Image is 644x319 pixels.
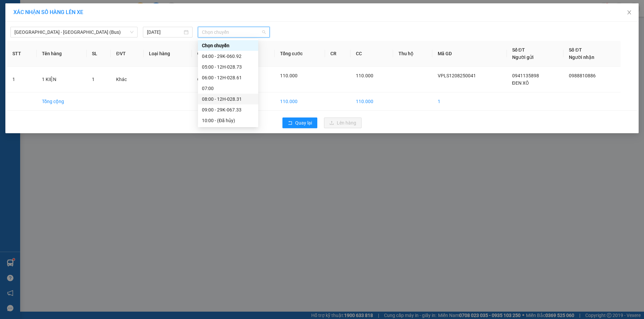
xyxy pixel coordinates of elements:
span: rollback [288,121,292,126]
div: 08:00 - 12H-028.31 [202,95,254,103]
th: Thu hộ [393,41,432,67]
th: SL [87,41,111,67]
div: 07:00 [202,85,254,92]
button: Close [620,3,639,22]
span: close [627,10,632,15]
th: Ghi chú [192,41,232,67]
td: 110.000 [351,92,393,111]
div: 10:00 - (Đã hủy) [202,117,254,124]
td: Tổng cộng [37,92,87,111]
span: 0941135898 [512,73,539,78]
span: 0988810886 [569,73,596,78]
span: XÁC NHẬN SỐ HÀNG LÊN XE [13,9,83,15]
td: Khác [111,67,143,92]
button: uploadLên hàng [324,117,362,128]
span: Số ĐT [569,47,582,53]
div: 05:00 - 12H-028.73 [202,63,254,71]
span: Người gửi [512,55,534,60]
span: Quay lại [295,119,312,127]
span: 110.000 [280,73,298,78]
span: 1 [92,77,95,82]
td: 1 [7,67,37,92]
div: 04:00 - 29K-060.92 [202,53,254,60]
th: Mã GD [432,41,506,67]
span: Lạng Sơn - Hà Nội (Bus) [14,27,133,37]
div: 06:00 - 12H-028.61 [202,74,254,81]
td: 1 KIỆN [37,67,87,92]
div: Chọn chuyến [198,40,258,51]
th: ĐVT [111,41,143,67]
th: CC [351,41,393,67]
div: 09:00 - 29K-067.33 [202,106,254,113]
th: Tên hàng [37,41,87,67]
button: rollbackQuay lại [282,117,317,128]
span: Số ĐT [512,47,525,53]
th: Loại hàng [144,41,192,67]
th: STT [7,41,37,67]
span: GỬI TT [197,77,212,82]
td: 1 [432,92,506,111]
span: Chọn chuyến [202,27,266,37]
td: 110.000 [275,92,325,111]
span: Người nhận [569,55,594,60]
span: VPLS1208250041 [438,73,476,78]
span: ĐEN XÔ [512,80,529,86]
div: Chọn chuyến [202,42,254,49]
th: CR [325,41,351,67]
input: 12/08/2025 [147,28,182,36]
span: 110.000 [356,73,373,78]
th: Tổng cước [275,41,325,67]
